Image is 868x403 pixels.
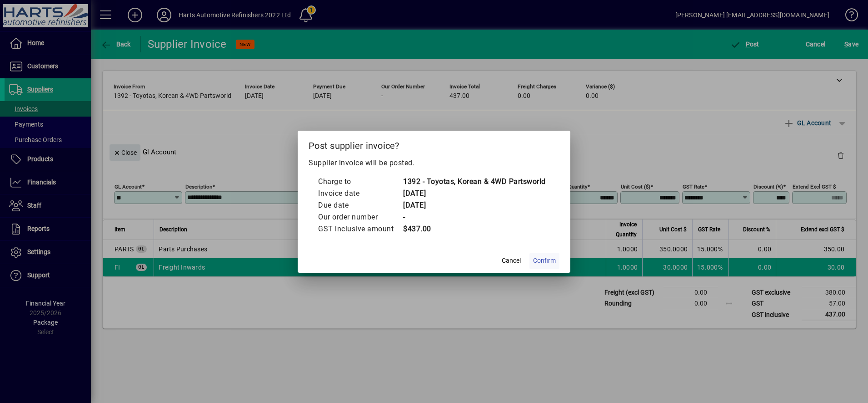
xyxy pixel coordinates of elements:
h2: Post supplier invoice? [298,131,570,157]
td: [DATE] [403,188,546,199]
td: $437.00 [403,223,546,235]
td: Charge to [318,176,403,188]
td: Our order number [318,211,403,223]
p: Supplier invoice will be posted. [309,158,559,168]
span: Confirm [533,256,556,265]
button: Cancel [497,253,526,269]
td: [DATE] [403,199,546,211]
td: Due date [318,199,403,211]
td: Invoice date [318,188,403,199]
button: Confirm [529,253,559,269]
td: GST inclusive amount [318,223,403,235]
td: 1392 - Toyotas, Korean & 4WD Partsworld [403,176,546,188]
td: - [403,211,546,223]
span: Cancel [502,256,521,265]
